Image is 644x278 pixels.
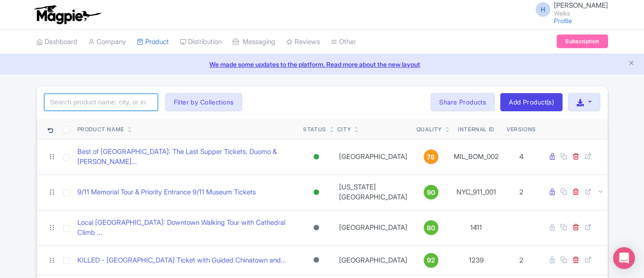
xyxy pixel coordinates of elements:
td: MIL_BOM_002 [449,139,503,174]
td: [GEOGRAPHIC_DATA] [334,139,413,174]
a: Company [88,30,126,55]
span: 4 [519,152,523,161]
a: Profile [554,17,572,25]
a: 92 [416,253,446,268]
div: Active [312,186,321,199]
th: Versions [503,119,540,139]
th: Internal ID [449,119,503,139]
td: [GEOGRAPHIC_DATA] [334,210,413,245]
div: Quality [416,125,442,134]
div: Product Name [77,125,124,134]
div: Active [312,150,321,164]
a: H [PERSON_NAME] Walks [530,2,608,16]
a: KILLED - [GEOGRAPHIC_DATA] Ticket with Guided Chinatown and... [77,255,286,266]
div: Archived [312,221,321,234]
button: Filter by Collections [165,93,243,111]
div: Status [303,125,326,134]
td: [US_STATE][GEOGRAPHIC_DATA] [334,174,413,210]
a: 90 [416,185,446,199]
a: We made some updates to the platform. Read more about the new layout [5,60,639,69]
span: H [536,2,550,17]
a: Reviews [286,30,320,55]
a: Messaging [233,30,275,55]
div: City [337,125,351,134]
div: Archived [312,253,321,267]
input: Search product name, city, or interal id [44,94,158,111]
span: 2 [519,256,523,264]
a: 78 [416,149,446,164]
span: 90 [427,188,435,198]
td: 1411 [449,210,503,245]
img: logo-ab69f6fb50320c5b225c76a69d11143b.png [32,5,102,25]
a: 9/11 Memorial Tour & Priority Entrance 9/11 Museum Tickets [77,187,256,198]
a: Dashboard [36,30,77,55]
span: [PERSON_NAME] [554,1,608,10]
a: Distribution [180,30,222,55]
small: Walks [554,10,608,16]
td: [GEOGRAPHIC_DATA] [334,245,413,275]
td: NYC_911_001 [449,174,503,210]
a: Best of [GEOGRAPHIC_DATA]: The Last Supper Tickets, Duomo & [PERSON_NAME]... [77,147,296,167]
a: Product [137,30,169,55]
a: Share Products [431,93,495,111]
span: 2 [519,188,523,196]
span: 78 [427,152,435,162]
a: 80 [416,220,446,235]
span: 80 [427,223,435,233]
a: Other [331,30,356,55]
td: 1239 [449,245,503,275]
span: 92 [427,255,435,265]
div: Open Intercom Messenger [613,247,635,269]
a: Subscription [557,35,608,48]
a: Add Product(s) [500,93,563,111]
a: Local [GEOGRAPHIC_DATA]: Downtown Walking Tour with Cathedral Climb ... [77,218,296,238]
button: Close announcement [628,59,635,69]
